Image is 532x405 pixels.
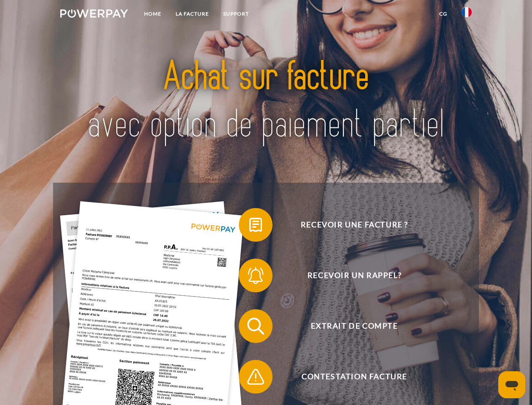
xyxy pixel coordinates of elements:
button: Recevoir un rappel? [239,259,458,292]
img: fr [462,7,472,17]
a: LA FACTURE [168,6,216,22]
iframe: Bouton de lancement de la fenêtre de messagerie [498,371,525,398]
button: Contestation Facture [239,360,458,394]
a: Home [137,6,168,22]
button: Extrait de compte [239,309,458,343]
img: qb_bell.svg [245,265,266,286]
img: qb_search.svg [245,316,266,337]
button: Recevoir une facture ? [239,208,458,242]
img: logo-powerpay-white.svg [60,9,128,18]
span: Recevoir une facture ? [251,208,457,242]
img: qb_bill.svg [245,214,266,235]
img: title-powerpay_fr.svg [80,40,452,162]
img: qb_warning.svg [245,366,266,387]
span: Recevoir un rappel? [251,259,457,292]
a: Support [216,6,256,22]
span: Contestation Facture [251,360,457,394]
span: Extrait de compte [251,309,457,343]
a: CG [432,6,454,22]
